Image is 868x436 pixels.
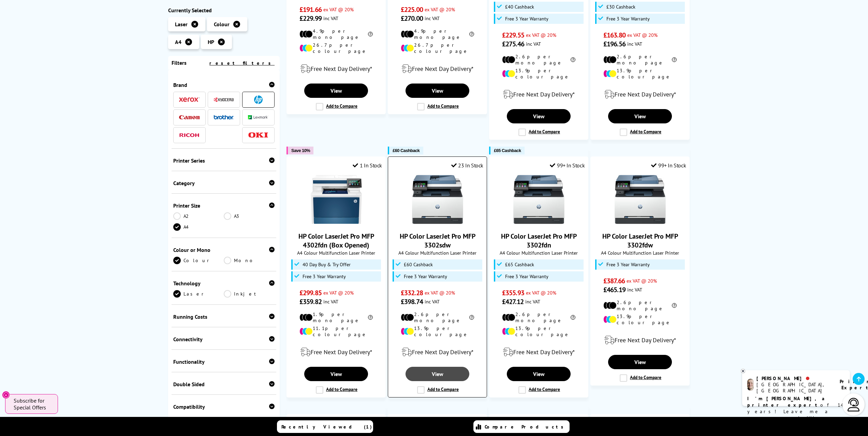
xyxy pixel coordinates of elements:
[173,180,275,186] div: Category
[608,109,672,123] a: View
[651,162,686,169] div: 99+ In Stock
[323,15,338,21] span: inc VAT
[406,367,469,381] a: View
[281,424,372,430] span: Recently Viewed (1)
[214,115,234,120] img: Brother
[594,331,686,350] div: modal_delivery
[214,113,234,122] a: Brother
[248,95,268,104] a: HP
[299,325,373,337] li: 11.1p per colour page
[173,358,275,365] div: Functionality
[323,6,354,13] span: ex VAT @ 20%
[299,311,373,324] li: 1.9p per mono page
[513,174,564,225] img: HP Color LaserJet Pro MFP 3302fdn
[606,4,635,10] span: £30 Cashback
[173,336,275,343] div: Connectivity
[603,31,626,40] span: £163.80
[502,325,575,337] li: 13.9p per colour page
[603,276,625,285] span: £387.66
[286,147,313,154] button: Save 10%
[603,40,626,48] span: £196.56
[401,297,423,306] span: £398.74
[298,232,374,250] a: HP Color LaserJet Pro MFP 4302fdn (Box Opened)
[615,174,666,225] img: HP Color LaserJet Pro MFP 3302fdw
[179,131,200,139] a: Ricoh
[505,274,548,279] span: Free 3 Year Warranty
[392,343,483,362] div: modal_delivery
[412,174,463,225] img: HP Color LaserJet Pro MFP 3302sdw
[493,343,585,362] div: modal_delivery
[501,232,577,250] a: HP Color LaserJet Pro MFP 3302fdn
[179,113,200,122] a: Canon
[248,116,268,120] img: Lexmark
[493,250,585,256] span: A4 Colour Multifunction Laser Printer
[502,40,524,48] span: £275.46
[393,148,420,153] span: £60 Cashback
[224,212,275,220] a: A3
[404,262,433,267] span: £60 Cashback
[451,162,483,169] div: 23 In Stock
[179,115,200,120] img: Canon
[299,28,373,40] li: 4.9p per mono page
[299,5,322,14] span: £191.66
[526,41,541,47] span: inc VAT
[747,395,827,408] b: I'm [PERSON_NAME], a printer expert
[417,386,459,394] label: Add to Compare
[502,297,524,306] span: £427.12
[603,285,626,294] span: £465.19
[173,157,275,164] div: Printer Series
[248,131,268,139] a: OKI
[417,103,459,110] label: Add to Compare
[214,95,234,104] a: Kyocera
[173,223,224,231] a: A4
[401,288,423,297] span: £332.28
[502,311,575,324] li: 2.6p per mono page
[608,355,672,369] a: View
[603,313,677,326] li: 13.9p per colour page
[526,289,556,296] span: ex VAT @ 20%
[316,103,357,110] label: Add to Compare
[627,32,658,38] span: ex VAT @ 20%
[627,41,642,47] span: inc VAT
[14,397,51,411] span: Subscribe for Special Offers
[401,311,474,324] li: 2.6p per mono page
[425,15,440,21] span: inc VAT
[304,367,368,381] a: View
[311,220,362,226] a: HP Color LaserJet Pro MFP 4302fdn (Box Opened)
[502,288,524,297] span: £355.93
[392,59,483,78] div: modal_delivery
[291,148,310,153] span: Save 10%
[401,14,423,23] span: £270.00
[175,21,188,28] span: Laser
[606,262,650,267] span: Free 3 Year Warranty
[173,246,275,253] div: Colour or Mono
[168,7,280,14] div: Currently Selected
[299,42,373,54] li: 26.7p per colour page
[303,262,351,267] span: 40 Day Buy & Try Offer
[425,298,440,305] span: inc VAT
[507,109,570,123] a: View
[425,289,455,296] span: ex VAT @ 20%
[401,42,474,54] li: 26.7p per colour page
[173,313,275,320] div: Running Costs
[502,67,575,80] li: 13.9p per colour page
[248,113,268,122] a: Lexmark
[179,97,200,102] img: Xerox
[401,325,474,337] li: 13.9p per colour page
[606,16,650,21] span: Free 3 Year Warranty
[525,298,540,305] span: inc VAT
[494,148,521,153] span: £65 Cashback
[513,220,564,226] a: HP Color LaserJet Pro MFP 3302fdn
[502,31,524,40] span: £229.55
[290,250,382,256] span: A4 Colour Multifunction Laser Printer
[847,398,860,411] img: user-headset-light.svg
[473,420,570,433] a: Compare Products
[2,391,10,399] button: Close
[304,84,368,98] a: View
[507,367,570,381] a: View
[404,274,447,279] span: Free 3 Year Warranty
[485,424,567,430] span: Compare Products
[603,299,677,312] li: 2.6p per mono page
[224,257,275,264] a: Mono
[173,403,275,410] div: Compatibility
